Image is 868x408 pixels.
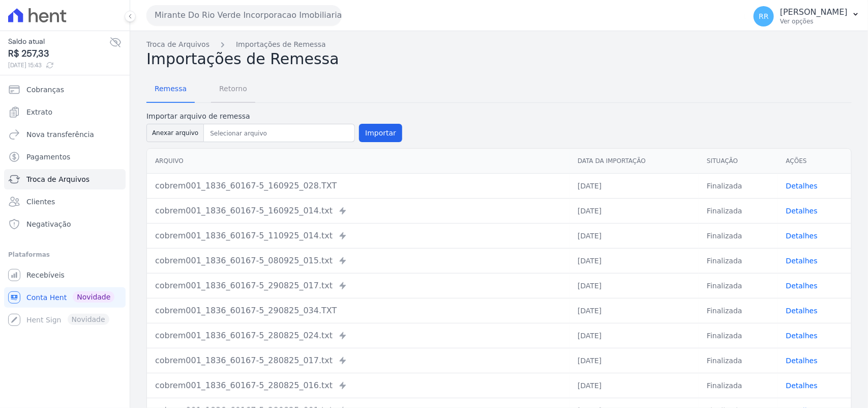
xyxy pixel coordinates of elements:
th: Ações [778,149,851,174]
td: [DATE] [570,198,699,223]
span: Conta Hent [26,292,67,303]
a: Detalhes [786,382,818,390]
span: RR [759,13,768,20]
td: [DATE] [570,223,699,248]
span: Extrato [26,107,52,117]
span: Remessa [148,78,193,99]
input: Selecionar arquivo [206,127,352,140]
span: Cobranças [26,85,64,95]
a: Nova transferência [4,124,126,145]
a: Recebíveis [4,265,126,285]
p: Ver opções [780,17,848,25]
td: Finalizada [699,273,778,298]
td: Finalizada [699,198,778,223]
a: Detalhes [786,207,818,215]
span: Clientes [26,197,55,207]
td: [DATE] [570,248,699,273]
a: Detalhes [786,232,818,240]
div: cobrem001_1836_60167-5_280825_024.txt [155,330,561,342]
span: Negativação [26,219,71,229]
div: cobrem001_1836_60167-5_160925_014.txt [155,205,561,217]
th: Situação [699,149,778,174]
span: Retorno [213,78,253,99]
a: Cobranças [4,79,126,100]
a: Detalhes [786,282,818,290]
a: Pagamentos [4,147,126,167]
a: Conta Hent Novidade [4,287,126,308]
div: cobrem001_1836_60167-5_160925_028.TXT [155,180,561,192]
a: Detalhes [786,307,818,315]
button: RR [PERSON_NAME] Ver opções [745,2,868,31]
th: Arquivo [147,149,570,174]
td: Finalizada [699,348,778,373]
td: [DATE] [570,373,699,398]
td: Finalizada [699,223,778,248]
a: Detalhes [786,182,818,190]
a: Remessa [146,76,195,103]
td: [DATE] [570,348,699,373]
span: Novidade [73,291,114,303]
td: Finalizada [699,323,778,348]
div: Plataformas [8,249,122,261]
label: Importar arquivo de remessa [146,111,402,122]
a: Troca de Arquivos [4,169,126,189]
div: cobrem001_1836_60167-5_080925_015.txt [155,255,561,267]
div: cobrem001_1836_60167-5_290825_017.txt [155,280,561,292]
span: [DATE] 15:43 [8,61,109,70]
div: cobrem001_1836_60167-5_290825_034.TXT [155,305,561,317]
a: Detalhes [786,357,818,365]
td: [DATE] [570,323,699,348]
a: Importações de Remessa [236,39,326,50]
div: cobrem001_1836_60167-5_280825_016.txt [155,379,561,392]
td: [DATE] [570,298,699,323]
td: [DATE] [570,173,699,198]
a: Clientes [4,192,126,212]
nav: Breadcrumb [146,39,852,50]
p: [PERSON_NAME] [780,7,848,17]
h2: Importações de Remessa [146,50,852,68]
button: Anexar arquivo [146,124,204,142]
button: Importar [359,124,402,142]
td: Finalizada [699,248,778,273]
th: Data da Importação [570,149,699,174]
div: cobrem001_1836_60167-5_280825_017.txt [155,355,561,367]
a: Detalhes [786,332,818,340]
div: cobrem001_1836_60167-5_110925_014.txt [155,230,561,242]
a: Troca de Arquivos [146,39,209,50]
td: Finalizada [699,373,778,398]
span: Troca de Arquivos [26,174,89,184]
span: Saldo atual [8,36,109,47]
span: Nova transferência [26,129,94,140]
a: Extrato [4,102,126,122]
a: Detalhes [786,257,818,265]
a: Negativação [4,214,126,234]
button: Mirante Do Rio Verde Incorporacao Imobiliaria SPE LTDA [146,5,342,25]
nav: Sidebar [8,79,122,330]
td: Finalizada [699,298,778,323]
span: Pagamentos [26,152,70,162]
a: Retorno [211,76,255,103]
td: Finalizada [699,173,778,198]
span: Recebíveis [26,270,65,280]
td: [DATE] [570,273,699,298]
span: R$ 257,33 [8,47,109,61]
